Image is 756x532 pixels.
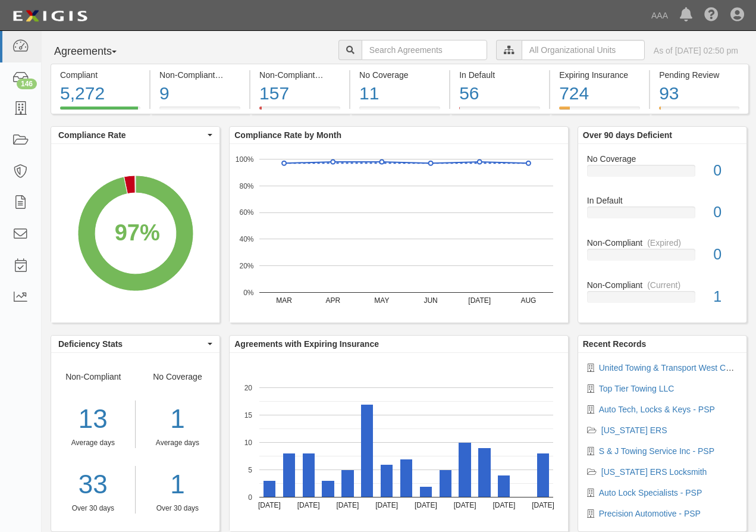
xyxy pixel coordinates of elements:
[51,127,219,143] button: Compliance Rate
[350,107,449,116] a: No Coverage11
[259,69,340,81] div: Non-Compliant (Expired)
[145,438,211,448] div: Average days
[599,446,714,456] a: S & J Towing Service Inc - PSP
[522,40,645,60] input: All Organizational Units
[362,40,487,60] input: Search Agreements
[559,69,640,81] div: Expiring Insurance
[115,216,160,248] div: 97%
[234,130,341,140] b: Compliance Rate by Month
[459,69,540,81] div: In Default
[559,81,640,107] div: 724
[599,405,715,414] a: Auto Tech, Locks & Keys - PSP
[259,81,340,107] div: 157
[647,237,681,249] div: (Expired)
[583,130,672,140] b: Over 90 days Deficient
[601,425,667,435] a: [US_STATE] ERS
[249,493,253,501] text: 0
[326,296,341,305] text: APR
[51,144,219,323] svg: A chart.
[240,235,254,243] text: 40%
[599,488,702,497] a: Auto Lock Specialists - PSP
[415,501,437,509] text: [DATE]
[521,296,537,305] text: AUG
[58,129,205,141] span: Compliance Rate
[583,339,647,349] b: Recent Records
[249,465,253,474] text: 5
[240,262,254,270] text: 20%
[58,338,205,350] span: Deficiency Stats
[244,438,253,446] text: 10
[659,69,739,81] div: Pending Review
[276,296,292,305] text: MAR
[297,501,320,509] text: [DATE]
[424,296,438,305] text: JUN
[599,509,701,518] a: Precision Automotive - PSP
[704,244,746,265] div: 0
[234,339,379,349] b: Agreements with Expiring Insurance
[150,107,249,116] a: Non-Compliant(Current)9
[375,501,398,509] text: [DATE]
[136,371,220,514] div: No Coverage
[493,501,516,509] text: [DATE]
[375,296,390,305] text: MAY
[244,411,253,419] text: 15
[704,286,746,308] div: 1
[60,69,140,81] div: Compliant
[599,384,675,393] a: Top Tier Towing LLC
[459,81,540,107] div: 56
[145,466,211,503] a: 1
[243,288,254,296] text: 0%
[51,371,136,514] div: Non-Compliant
[704,8,719,23] i: Help Center - Complianz
[230,144,568,323] svg: A chart.
[454,501,476,509] text: [DATE]
[654,45,738,57] div: As of [DATE] 02:50 pm
[359,69,440,81] div: No Coverage
[359,81,440,107] div: 11
[578,195,746,206] div: In Default
[704,202,746,223] div: 0
[51,336,219,352] button: Deficiency Stats
[51,438,135,448] div: Average days
[51,107,149,116] a: Compliant5,272
[587,237,738,279] a: Non-Compliant(Expired)0
[578,153,746,165] div: No Coverage
[9,5,91,27] img: logo-5460c22ac91f19d4615b14bd174203de0afe785f0fc80cf4dbbc73dc1793850b.png
[645,4,674,27] a: AAA
[244,383,253,392] text: 20
[145,503,211,514] div: Over 30 days
[51,466,135,503] div: 33
[647,279,680,291] div: (Current)
[587,153,738,195] a: No Coverage0
[587,195,738,237] a: In Default0
[250,107,349,116] a: Non-Compliant(Expired)157
[51,40,140,64] button: Agreements
[550,107,649,116] a: Expiring Insurance724
[219,69,253,81] div: (Current)
[230,353,568,531] svg: A chart.
[469,296,491,305] text: [DATE]
[337,501,359,509] text: [DATE]
[60,81,140,107] div: 5,272
[319,69,353,81] div: (Expired)
[159,69,240,81] div: Non-Compliant (Current)
[578,279,746,291] div: Non-Compliant
[17,79,37,89] div: 146
[240,181,254,190] text: 80%
[450,107,549,116] a: In Default56
[236,155,254,163] text: 100%
[578,237,746,249] div: Non-Compliant
[145,400,211,438] div: 1
[659,81,739,107] div: 93
[159,81,240,107] div: 9
[587,279,738,312] a: Non-Compliant(Current)1
[51,503,135,514] div: Over 30 days
[650,107,749,116] a: Pending Review93
[532,501,554,509] text: [DATE]
[240,208,254,217] text: 60%
[51,400,135,438] div: 13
